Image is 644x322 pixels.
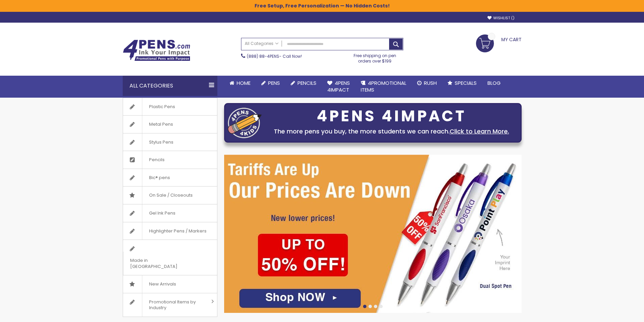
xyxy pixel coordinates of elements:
a: Home [224,76,256,91]
img: /cheap-promotional-products.html [224,155,522,313]
div: The more pens you buy, the more students we can reach. [265,127,518,136]
a: Made in [GEOGRAPHIC_DATA] [123,240,217,275]
a: (888) 88-4PENS [247,53,279,59]
span: Rush [424,79,437,86]
span: Bic® pens [142,169,177,187]
a: 4PROMOTIONALITEMS [355,76,412,98]
div: All Categories [123,76,217,96]
span: On Sale / Closeouts [142,187,199,204]
img: four_pen_logo.png [228,107,262,138]
a: Pencils [123,151,217,169]
a: Click to Learn More. [450,127,509,135]
a: Plastic Pens [123,98,217,116]
span: Pens [268,79,280,86]
span: Highlighter Pens / Markers [142,222,213,240]
span: Gel Ink Pens [142,204,182,222]
a: 4Pens4impact [322,76,355,98]
a: Highlighter Pens / Markers [123,222,217,240]
a: Pens [256,76,285,91]
a: Specials [442,76,482,91]
span: Pencils [142,151,171,169]
span: All Categories [245,41,279,46]
span: Metal Pens [142,116,180,133]
span: Pencils [297,79,316,86]
div: 4PENS 4IMPACT [265,109,518,123]
div: Free shipping on pen orders over $199 [347,50,403,64]
a: Metal Pens [123,116,217,133]
a: Gel Ink Pens [123,204,217,222]
span: - Call Now! [247,53,302,59]
span: Promotional Items by Industry [142,293,209,317]
a: Promotional Items by Industry [123,293,217,317]
a: New Arrivals [123,275,217,293]
a: On Sale / Closeouts [123,187,217,204]
a: Pencils [285,76,322,91]
img: 4Pens Custom Pens and Promotional Products [123,40,190,61]
span: 4Pens 4impact [327,79,350,93]
span: Made in [GEOGRAPHIC_DATA] [123,252,200,275]
span: Blog [487,79,501,86]
span: Specials [455,79,477,86]
a: All Categories [241,38,282,49]
span: Stylus Pens [142,133,180,151]
span: New Arrivals [142,275,183,293]
a: Stylus Pens [123,133,217,151]
a: Rush [412,76,442,91]
span: Plastic Pens [142,98,182,116]
span: Home [237,79,251,86]
a: Wishlist [487,16,515,21]
a: Blog [482,76,506,91]
a: Bic® pens [123,169,217,187]
span: 4PROMOTIONAL ITEMS [361,79,406,93]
